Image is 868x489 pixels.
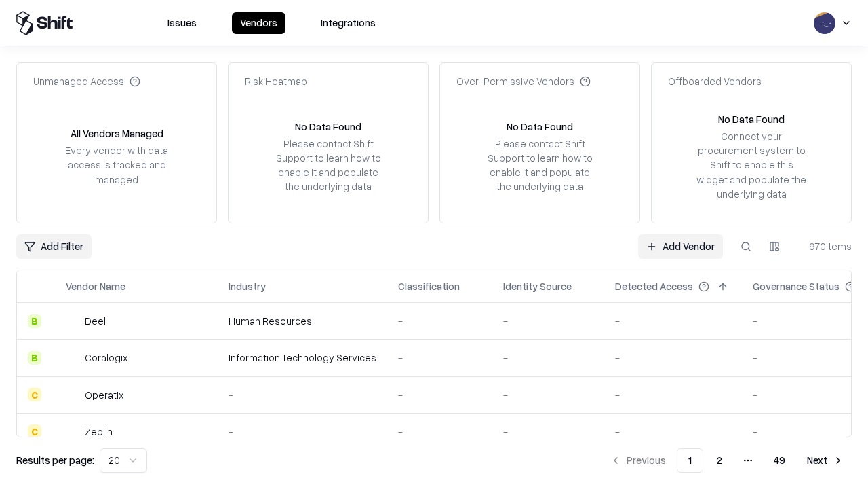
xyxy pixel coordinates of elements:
[16,453,94,467] p: Results per page:
[615,424,731,439] div: -
[28,314,41,328] div: B
[60,143,173,186] div: Every vendor with data access is tracked and managed
[398,424,481,439] div: -
[28,351,41,365] div: B
[503,279,572,293] div: Identity Source
[602,448,852,473] nav: pagination
[295,120,361,134] div: No Data Found
[28,388,41,401] div: C
[503,314,593,328] div: -
[677,448,703,473] button: 1
[71,126,163,141] div: All Vendors Managed
[503,388,593,402] div: -
[503,350,593,365] div: -
[272,137,384,194] div: Please contact Shift Support to learn how to enable it and populate the underlying data
[398,279,460,293] div: Classification
[615,350,731,365] div: -
[229,314,376,328] div: Human Resources
[229,279,266,293] div: Industry
[456,74,591,88] div: Over-Permissive Vendors
[615,388,731,402] div: -
[718,112,785,126] div: No Data Found
[245,74,307,88] div: Risk Heatmap
[398,350,481,365] div: -
[799,448,852,473] button: Next
[695,129,808,201] div: Connect your procurement system to Shift to enable this widget and populate the underlying data
[668,74,762,88] div: Offboarded Vendors
[615,314,731,328] div: -
[507,120,573,134] div: No Data Found
[85,350,127,365] div: Coralogix
[753,279,840,293] div: Governance Status
[85,388,123,402] div: Operatix
[159,12,205,34] button: Issues
[28,424,41,438] div: C
[66,314,79,328] img: Deel
[706,448,733,473] button: 2
[484,137,596,194] div: Please contact Shift Support to learn how to enable it and populate the underlying data
[398,388,481,402] div: -
[66,351,79,365] img: Coralogix
[229,424,376,439] div: -
[66,424,79,438] img: Zeplin
[503,424,593,439] div: -
[763,448,796,473] button: 49
[66,279,125,293] div: Vendor Name
[229,350,376,365] div: Information Technology Services
[638,234,723,259] a: Add Vendor
[16,234,92,259] button: Add Filter
[33,74,140,88] div: Unmanaged Access
[398,314,481,328] div: -
[229,388,376,402] div: -
[797,239,852,253] div: 970 items
[66,388,79,401] img: Operatix
[313,12,384,34] button: Integrations
[615,279,693,293] div: Detected Access
[85,314,106,328] div: Deel
[232,12,285,34] button: Vendors
[85,424,113,439] div: Zeplin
